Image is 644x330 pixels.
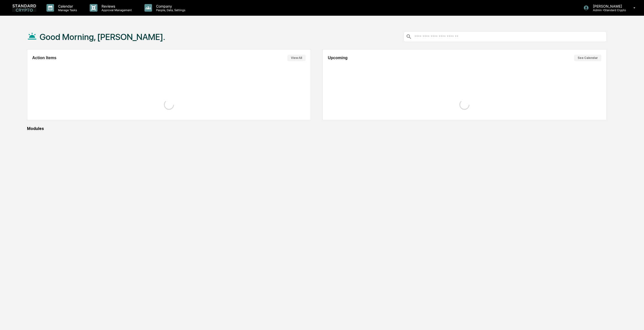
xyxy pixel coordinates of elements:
p: Calendar [54,4,80,8]
p: Admin • Standard Crypto [589,8,626,12]
p: Company [152,4,188,8]
p: Reviews [97,4,134,8]
h2: Action Items [32,56,57,60]
button: See Calendar [574,55,601,61]
div: Modules [27,126,607,131]
p: [PERSON_NAME] [589,4,626,8]
img: logo [12,4,36,12]
p: Approval Management [97,8,134,12]
button: View All [287,55,306,61]
p: Manage Tasks [54,8,80,12]
p: People, Data, Settings [152,8,188,12]
h2: Upcoming [328,56,348,60]
h1: Good Morning, [PERSON_NAME]. [40,32,165,42]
